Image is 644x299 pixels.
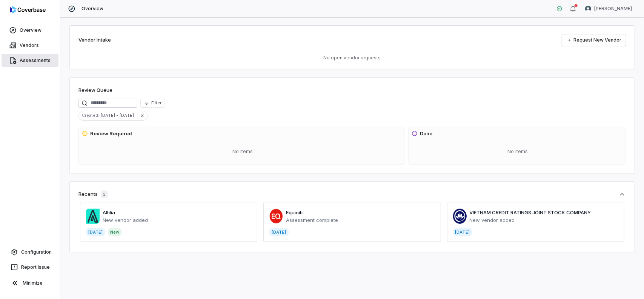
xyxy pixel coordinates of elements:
[151,100,161,106] span: Filter
[79,112,101,119] span: Created :
[2,23,58,37] a: Overview
[412,142,624,161] div: No items
[594,6,632,12] span: [PERSON_NAME]
[562,34,626,46] a: Request New Vendor
[21,249,52,255] span: Configuration
[585,6,591,12] img: Stewart Mair avatar
[2,39,58,52] a: Vendors
[23,280,43,286] span: Minimize
[286,209,303,215] a: Equiniti
[10,6,46,14] img: logo-D7KZi-bG.svg
[101,191,108,198] span: 3
[140,99,165,108] button: Filter
[78,36,111,44] h2: Vendor Intake
[2,54,58,67] a: Assessments
[78,55,626,61] p: No open vendor requests
[20,27,41,33] span: Overview
[20,42,39,48] span: Vendors
[3,245,57,259] a: Configuration
[3,260,57,274] button: Report Issue
[90,130,132,138] h3: Review Required
[581,3,636,14] button: Stewart Mair avatar[PERSON_NAME]
[78,87,112,94] h1: Review Queue
[420,130,432,138] h3: Done
[470,209,591,215] a: VIETNAM CREDIT RATINGS JOINT STOCK COMPANY
[21,264,50,270] span: Report Issue
[103,209,115,215] a: Altilia
[3,276,57,291] button: Minimize
[101,112,137,119] span: [DATE] - [DATE]
[78,191,108,198] div: Recents
[82,142,403,161] div: No items
[78,191,626,198] button: Recents3
[20,57,51,64] span: Assessments
[81,6,103,12] span: Overview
